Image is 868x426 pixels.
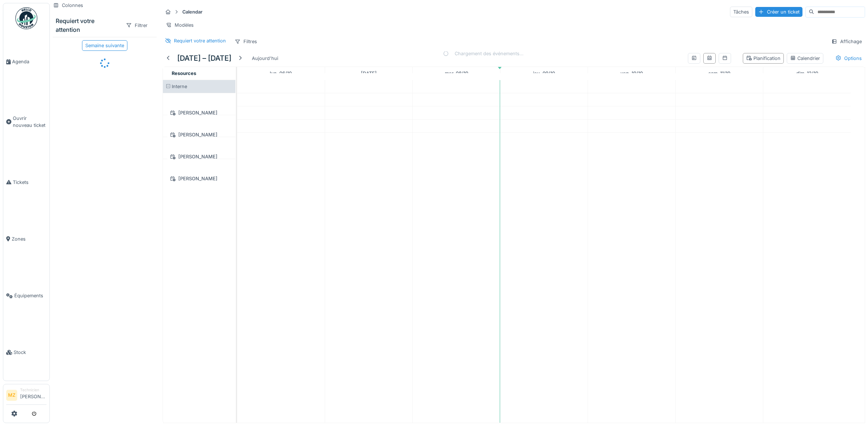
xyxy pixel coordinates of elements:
div: Aujourd'hui [249,53,281,63]
span: Stock [14,349,46,356]
span: Tickets [13,179,46,186]
div: Requiert votre attention [174,37,226,44]
a: 7 octobre 2025 [359,68,379,78]
a: 9 octobre 2025 [531,68,557,78]
a: MZ Technicien[PERSON_NAME] [6,387,46,405]
a: Équipements [3,267,49,324]
div: Filtrer [123,20,151,31]
div: Tâches [730,7,752,17]
a: 11 octobre 2025 [707,68,732,78]
span: Ouvrir nouveau ticket [13,115,46,129]
div: [PERSON_NAME] [167,108,231,117]
a: 12 octobre 2025 [794,68,820,78]
h5: [DATE] – [DATE] [177,54,231,63]
div: Modèles [163,20,197,30]
span: Agenda [12,58,46,65]
a: Agenda [3,33,49,90]
div: Technicien [20,387,46,393]
div: [PERSON_NAME] [167,174,231,183]
li: MZ [6,390,17,401]
div: Filtres [231,36,260,47]
span: Resources [172,71,196,76]
a: 6 octobre 2025 [268,68,294,78]
a: 8 octobre 2025 [443,68,470,78]
div: [PERSON_NAME] [167,130,231,139]
strong: Calendar [179,8,205,15]
span: Interne [172,84,187,89]
div: Chargement des événements… [443,50,524,57]
div: Créer un ticket [755,7,802,17]
div: Requiert votre attention [56,16,120,34]
a: Zones [3,211,49,267]
div: Calendrier [790,55,820,62]
img: Badge_color-CXgf-gQk.svg [15,7,37,29]
div: Options [832,53,865,64]
span: Équipements [14,292,46,299]
a: Tickets [3,154,49,211]
li: [PERSON_NAME] [20,387,46,403]
span: Zones [12,235,46,242]
a: 10 octobre 2025 [619,68,645,78]
div: Planification [746,55,781,62]
div: Affichage [828,36,865,47]
div: Semaine suivante [82,40,127,51]
a: Stock [3,324,49,381]
div: [PERSON_NAME] [167,152,231,161]
a: Ouvrir nouveau ticket [3,90,49,154]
